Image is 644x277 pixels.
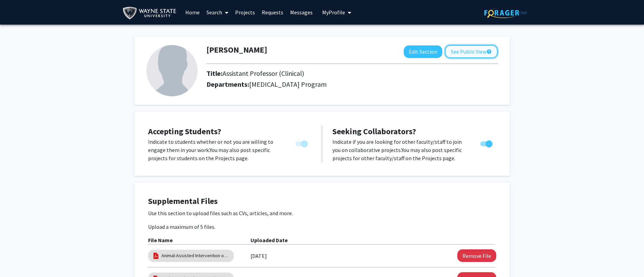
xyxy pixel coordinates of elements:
[5,246,29,272] iframe: Chat
[206,69,304,78] h2: Title:
[484,8,527,18] img: ForagerOne Logo
[182,0,203,24] a: Home
[258,0,287,24] a: Requests
[146,45,198,96] img: Profile Picture
[293,138,312,148] div: You cannot turn this off while you have active projects.
[251,250,267,262] label: [DATE]
[152,252,160,260] img: pdf_icon.png
[206,45,267,55] h1: [PERSON_NAME]
[148,126,221,137] span: Accepting Students?
[322,9,345,16] span: My Profile
[486,47,492,56] mat-icon: help
[201,80,503,88] h2: Departments:
[123,5,180,21] img: Wayne State University Logo
[457,249,496,262] button: Remove Animal-Assisted Intervention on College Campuses File
[203,0,232,24] a: Search
[332,138,467,162] p: Indicate if you are looking for other faculty/staff to join you on collaborative projects. You ma...
[287,0,316,24] a: Messages
[445,45,498,58] button: See Public View
[223,69,304,78] span: Assistant Professor (Clinical)
[477,138,496,148] div: Toggle
[148,237,173,244] b: File Name
[251,237,288,244] b: Uploaded Date
[148,223,496,231] p: Upload a maximum of 5 files.
[249,80,327,88] span: [MEDICAL_DATA] Program
[161,252,230,259] a: Animal-Assisted Intervention on College Campuses
[148,138,283,162] p: Indicate to students whether or not you are willing to engage them in your work. You may also pos...
[148,196,496,206] h4: Supplemental Files
[404,45,442,58] button: Edit Section
[232,0,258,24] a: Projects
[293,138,312,148] div: Toggle
[332,126,416,137] span: Seeking Collaborators?
[148,209,496,217] p: Use this section to upload files such as CVs, articles, and more.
